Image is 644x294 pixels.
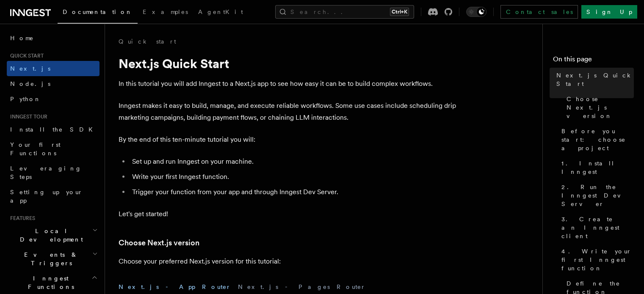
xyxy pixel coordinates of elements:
span: Next.js [10,65,50,72]
button: Toggle dark mode [466,7,486,17]
span: 4. Write your first Inngest function [561,247,634,272]
a: 2. Run the Inngest Dev Server [558,179,634,212]
span: 2. Run the Inngest Dev Server [561,183,634,208]
a: Choose Next.js version [563,91,634,124]
p: In this tutorial you will add Inngest to a Next.js app to see how easy it can be to build complex... [119,78,457,90]
a: Sign Up [581,5,637,19]
a: Next.js [7,61,100,76]
a: Before you start: choose a project [558,124,634,156]
a: Contact sales [500,5,578,19]
a: Setting up your app [7,184,100,208]
button: Events & Triggers [7,247,100,271]
span: Before you start: choose a project [561,127,634,152]
a: Home [7,30,100,46]
span: Leveraging Steps [10,165,82,180]
kbd: Ctrl+K [390,8,409,16]
a: Node.js [7,76,100,91]
a: Python [7,91,100,107]
a: 1. Install Inngest [558,156,634,179]
span: 1. Install Inngest [561,159,634,176]
a: 4. Write your first Inngest function [558,244,634,276]
button: Local Development [7,223,100,247]
span: Your first Functions [10,141,61,157]
h1: Next.js Quick Start [119,56,457,71]
span: Features [7,215,35,222]
span: Inngest Functions [7,274,91,291]
span: Python [10,96,41,102]
span: AgentKit [198,8,243,15]
a: Quick start [119,37,176,46]
p: Choose your preferred Next.js version for this tutorial: [119,256,457,267]
a: Next.js Quick Start [553,68,634,91]
a: Examples [138,3,193,23]
li: Write your first Inngest function. [130,171,457,183]
a: 3. Create an Inngest client [558,212,634,244]
span: Examples [143,8,188,15]
a: Choose Next.js version [119,237,199,249]
li: Set up and run Inngest on your machine. [130,156,457,168]
a: AgentKit [193,3,248,23]
a: Your first Functions [7,137,100,161]
span: Setting up your app [10,189,83,204]
span: Home [10,34,34,42]
span: 3. Create an Inngest client [561,215,634,240]
span: Next.js Quick Start [556,71,634,88]
span: Events & Triggers [7,250,92,267]
li: Trigger your function from your app and through Inngest Dev Server. [130,186,457,198]
p: Let's get started! [119,208,457,220]
span: Inngest tour [7,113,47,120]
a: Leveraging Steps [7,161,100,184]
button: Search...Ctrl+K [275,5,414,19]
span: Install the SDK [10,126,98,133]
span: Documentation [63,8,133,15]
span: Choose Next.js version [567,95,634,120]
p: By the end of this ten-minute tutorial you will: [119,134,457,146]
a: Documentation [58,3,138,24]
a: Install the SDK [7,122,100,137]
span: Node.js [10,80,50,87]
p: Inngest makes it easy to build, manage, and execute reliable workflows. Some use cases include sc... [119,100,457,124]
h4: On this page [553,54,634,68]
span: Local Development [7,227,92,244]
span: Quick start [7,52,44,59]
